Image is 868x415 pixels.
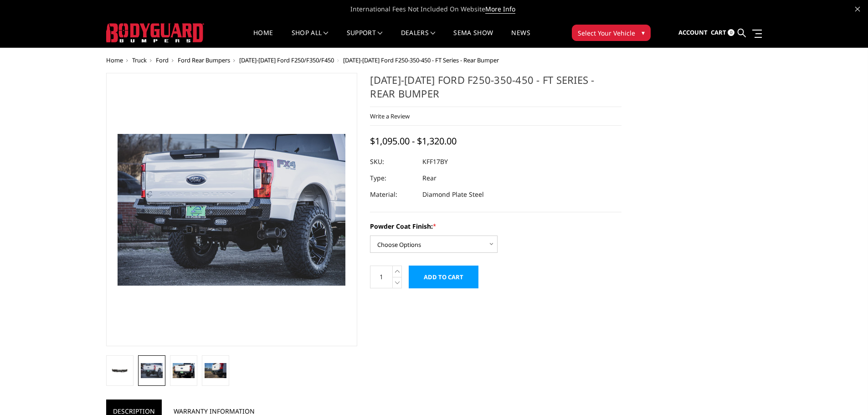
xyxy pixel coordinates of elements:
span: [DATE]-[DATE] Ford F250-350-450 - FT Series - Rear Bumper [343,56,499,64]
a: More Info [485,5,515,14]
dt: SKU: [370,154,416,170]
img: 2017-2022 Ford F250-350-450 - FT Series - Rear Bumper [205,363,226,378]
button: Select Your Vehicle [572,25,651,41]
a: Support [347,30,383,47]
span: Cart [711,28,726,36]
img: 2017-2022 Ford F250-350-450 - FT Series - Rear Bumper [141,363,163,378]
a: Dealers [401,30,436,47]
dd: Rear [422,170,437,186]
span: $1,095.00 - $1,320.00 [370,135,457,147]
a: Ford [156,56,169,64]
a: Home [253,30,273,47]
a: News [511,30,530,47]
a: Ford Rear Bumpers [178,56,230,64]
h1: [DATE]-[DATE] Ford F250-350-450 - FT Series - Rear Bumper [370,73,621,107]
a: [DATE]-[DATE] Ford F250/F350/F450 [239,56,334,64]
input: Add to Cart [409,266,478,288]
dd: Diamond Plate Steel [422,186,484,203]
label: Powder Coat Finish: [370,221,621,231]
dt: Type: [370,170,416,186]
dt: Material: [370,186,416,203]
span: 0 [728,29,734,36]
a: Account [678,20,708,45]
a: shop all [292,30,329,47]
img: 2017-2022 Ford F250-350-450 - FT Series - Rear Bumper [109,365,131,376]
iframe: Chat Widget [822,371,868,415]
img: 2017-2022 Ford F250-350-450 - FT Series - Rear Bumper [173,363,195,378]
a: 2017-2022 Ford F250-350-450 - FT Series - Rear Bumper [106,73,358,346]
dd: KFF17BY [422,154,448,170]
a: Cart 0 [711,20,734,45]
img: BODYGUARD BUMPERS [106,23,204,42]
a: Write a Review [370,112,410,120]
a: SEMA Show [453,30,493,47]
a: Truck [132,56,147,64]
span: Account [678,28,708,36]
span: ▾ [642,28,645,37]
span: Select Your Vehicle [578,28,635,38]
a: Home [106,56,123,64]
